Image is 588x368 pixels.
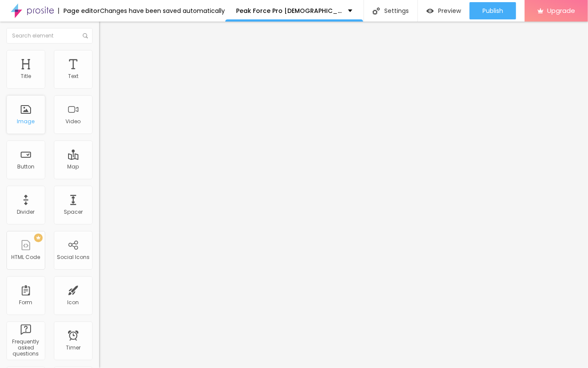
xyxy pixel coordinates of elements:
[236,8,342,14] p: Peak Force Pro [DEMOGRAPHIC_DATA][MEDICAL_DATA] [GEOGRAPHIC_DATA]
[68,73,78,79] div: Text
[9,339,43,357] div: Frequently asked questions
[57,254,90,260] div: Social Icons
[482,7,503,14] span: Publish
[418,2,470,19] button: Preview
[17,209,35,215] div: Divider
[426,7,434,15] img: view-1.svg
[68,164,79,170] div: Map
[12,254,40,260] div: HTML Code
[68,299,79,306] div: Icon
[100,8,225,14] div: Changes have been saved automatically
[373,7,380,15] img: Icone
[17,164,34,170] div: Button
[547,7,575,14] span: Upgrade
[99,22,588,368] iframe: Editor
[66,345,81,351] div: Timer
[66,119,81,125] div: Video
[438,7,461,14] span: Preview
[17,119,35,125] div: Image
[83,33,88,38] img: Icone
[470,2,516,19] button: Publish
[64,209,83,215] div: Spacer
[58,8,100,14] div: Page editor
[21,73,31,79] div: Title
[6,28,93,44] input: Search element
[19,299,33,306] div: Form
